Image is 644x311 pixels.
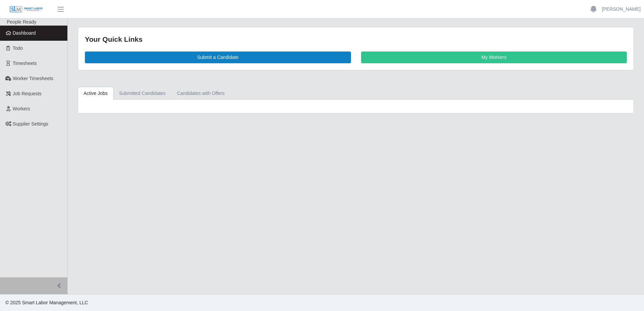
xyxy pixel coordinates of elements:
a: Active Jobs [78,87,114,100]
span: Workers [13,106,30,111]
span: Worker Timesheets [13,76,53,81]
span: Supplier Settings [13,121,49,127]
a: Candidates with Offers [171,87,230,100]
span: Timesheets [13,61,37,66]
div: Your Quick Links [85,34,627,45]
a: Submit a Candidate [85,51,351,63]
span: Todo [13,45,23,51]
a: My Workers [361,51,627,63]
span: Job Requests [13,91,42,96]
a: Submitted Candidates [114,87,171,100]
span: People Ready [7,19,36,25]
img: SLM Logo [9,6,43,13]
a: [PERSON_NAME] [602,6,641,13]
span: © 2025 Smart Labor Management, LLC [5,300,88,305]
span: Dashboard [13,30,36,36]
